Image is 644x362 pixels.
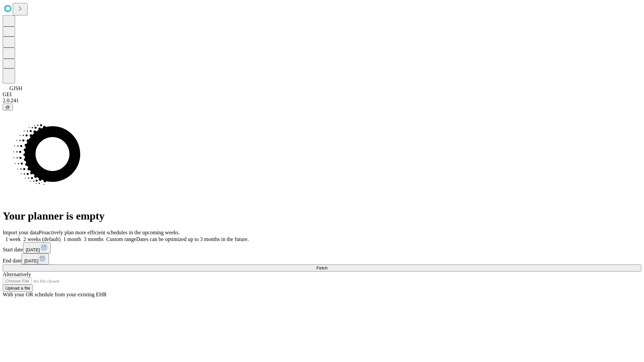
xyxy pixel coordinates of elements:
div: 2.0.241 [3,98,641,104]
span: 2 weeks (default) [23,236,61,242]
div: GEI [3,92,641,98]
span: GJSH [9,85,22,91]
span: Import your data [3,230,39,235]
div: Start date [3,242,641,253]
span: 1 week [5,236,21,242]
button: Fetch [3,264,641,271]
span: 1 month [63,236,81,242]
button: [DATE] [23,242,51,253]
button: @ [3,104,13,111]
span: Custom range [106,236,136,242]
button: [DATE] [21,253,49,264]
span: Proactively plan more efficient schedules in the upcoming weeks. [39,230,180,235]
span: Dates can be optimized up to 3 months in the future. [136,236,249,242]
span: Alternatively [3,271,31,277]
span: [DATE] [24,258,38,263]
div: End date [3,253,641,264]
button: Upload a file [3,285,33,292]
span: With your OR schedule from your existing EHR [3,292,107,297]
span: @ [5,105,10,110]
span: Fetch [316,265,327,270]
h1: Your planner is empty [3,210,641,222]
span: [DATE] [26,247,40,252]
span: 3 months [84,236,104,242]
